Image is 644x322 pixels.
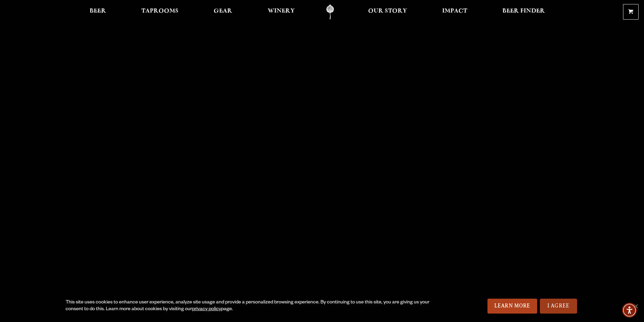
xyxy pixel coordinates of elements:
a: Our Story [364,4,411,20]
span: Our Story [368,8,407,14]
a: Impact [438,4,472,20]
span: Beer Finder [502,8,545,14]
span: Gear [214,8,232,14]
a: Beer Finder [498,4,549,20]
span: Taprooms [141,8,178,14]
span: Winery [268,8,295,14]
div: This site uses cookies to enhance user experience, analyze site usage and provide a personalized ... [66,299,432,313]
div: Accessibility Menu [622,303,637,318]
a: Gear [209,4,237,20]
span: Beer [90,8,106,14]
a: Winery [263,4,299,20]
a: Taprooms [137,4,183,20]
a: Beer [85,4,111,20]
a: Odell Home [317,4,343,20]
a: privacy policy [192,307,221,312]
a: Learn More [487,299,537,314]
a: I Agree [540,299,577,314]
span: Impact [442,8,467,14]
